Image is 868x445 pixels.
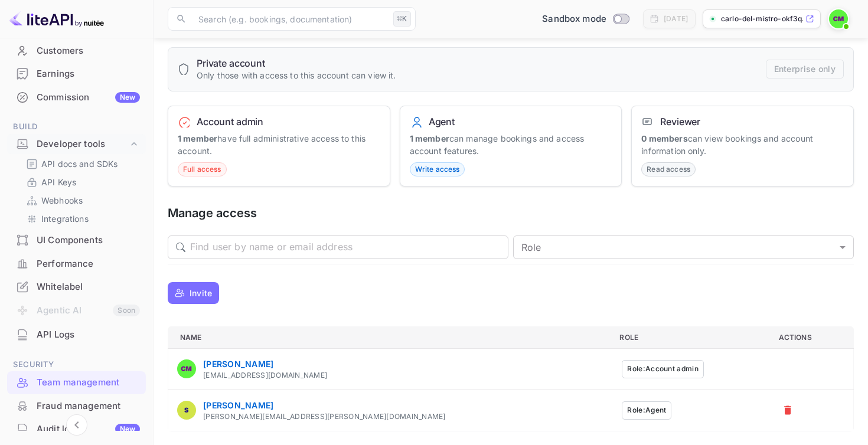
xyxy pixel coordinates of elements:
span: Read access [642,164,695,175]
div: Customers [7,40,146,63]
div: API docs and SDKs [21,155,141,172]
input: Search (e.g. bookings, documentation) [191,7,389,31]
div: [EMAIL_ADDRESS][DOMAIN_NAME] [203,370,327,381]
div: Switch to Production mode [537,12,634,26]
div: Performance [37,257,140,271]
h6: Reviewer [660,116,700,127]
th: Name [168,326,611,348]
a: Performance [7,253,146,274]
div: [PERSON_NAME][EMAIL_ADDRESS][PERSON_NAME][DOMAIN_NAME] [203,411,446,422]
p: can manage bookings and access account features. [410,132,612,157]
p: can view bookings and account information only. [641,132,844,157]
div: New [115,92,140,103]
h6: Private account [197,57,396,69]
a: Whitelabel [7,276,146,297]
div: Fraud management [7,395,146,418]
span: Write access [410,164,465,175]
p: have full administrative access to this account. [178,132,380,157]
div: Whitelabel [37,280,140,294]
div: API Keys [21,174,141,191]
span: Security [7,358,146,371]
p: Integrations [41,212,89,225]
img: Carlo Del Mistro [177,359,196,378]
h6: Account admin [197,116,263,127]
a: Team management [7,371,146,393]
div: Whitelabel [7,276,146,299]
div: Audit logs [37,423,140,436]
a: Customers [7,40,146,61]
div: Earnings [37,67,140,81]
h5: Manage access [168,205,854,221]
button: Role:Agent [622,401,671,420]
span: Sandbox mode [542,12,606,26]
a: UI Components [7,229,146,251]
strong: 1 member [178,133,217,143]
button: Role:Account admin [622,360,703,378]
a: Audit logsNew [7,418,146,440]
a: Earnings [7,63,146,84]
a: API Keys [26,176,136,188]
div: Team management [37,376,140,390]
table: a dense table [168,326,854,431]
p: Webhooks [41,194,83,207]
img: Carlo Del Mistro [829,9,848,28]
div: Fraud management [37,400,140,413]
div: UI Components [7,229,146,252]
button: Collapse navigation [66,414,87,436]
th: Actions [769,326,854,348]
span: Build [7,120,146,133]
div: API Logs [37,328,140,342]
div: [PERSON_NAME] [203,358,327,370]
div: [DATE] [664,14,688,24]
div: Customers [37,44,140,58]
span: Full access [178,164,226,175]
strong: 1 member [410,133,449,143]
div: Integrations [21,210,141,227]
div: Team management [7,371,146,394]
div: Earnings [7,63,146,86]
a: API Logs [7,323,146,345]
img: Stephen [177,401,196,420]
div: UI Components [37,234,140,247]
div: [PERSON_NAME] [203,399,446,411]
p: API docs and SDKs [41,158,118,170]
a: Fraud management [7,395,146,417]
input: Find user by name or email address [190,235,508,259]
img: LiteAPI logo [9,9,104,28]
a: Webhooks [26,194,136,207]
strong: 0 members [641,133,687,143]
p: API Keys [41,176,76,188]
p: Invite [190,287,212,299]
div: API Logs [7,323,146,346]
p: Only those with access to this account can view it. [197,69,396,81]
div: Developer tools [37,138,128,151]
div: Developer tools [7,134,146,155]
th: Role [610,326,769,348]
div: Audit logsNew [7,418,146,441]
a: API docs and SDKs [26,158,136,170]
div: Webhooks [21,192,141,209]
div: Commission [37,91,140,104]
h6: Agent [429,116,455,127]
div: New [115,424,140,434]
button: Invite [168,282,219,304]
div: CommissionNew [7,86,146,109]
div: ⌘K [393,11,411,27]
a: CommissionNew [7,86,146,108]
p: carlo-del-mistro-okf3q... [721,14,803,24]
div: Performance [7,253,146,276]
a: Integrations [26,212,136,225]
